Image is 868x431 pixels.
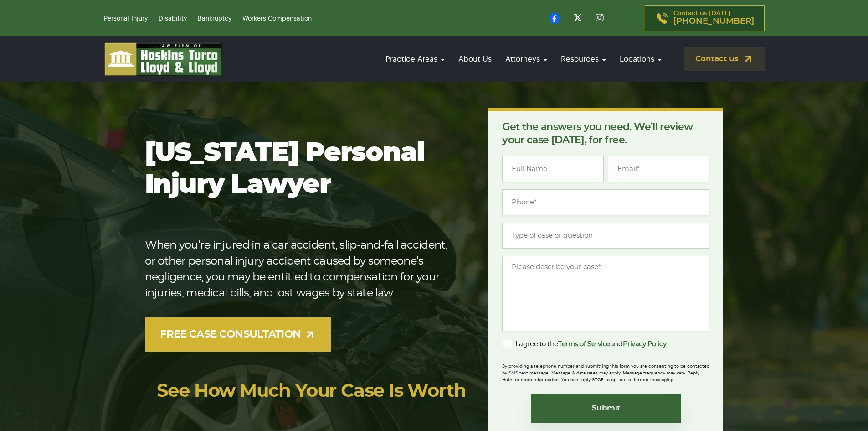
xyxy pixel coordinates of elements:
[502,189,709,215] input: Phone*
[556,46,611,72] a: Resources
[242,16,312,22] a: Workers Compensation
[531,394,681,423] input: Submit
[502,223,709,249] input: Type of case or question
[502,156,604,182] input: Full Name
[615,46,666,72] a: Locations
[159,16,187,22] a: Disability
[381,46,449,72] a: Practice Areas
[645,5,765,31] a: Contact us [DATE][PHONE_NUMBER]
[673,10,754,26] p: Contact us [DATE]
[673,17,754,26] span: [PHONE_NUMBER]
[145,137,460,201] h1: [US_STATE] Personal Injury Lawyer
[104,42,222,76] img: logo
[198,16,231,22] a: Bankruptcy
[501,46,552,72] a: Attorneys
[623,341,667,348] a: Privacy Policy
[502,120,709,147] p: Get the answers you need. We’ll review your case [DATE], for free.
[608,156,709,182] input: Email*
[502,357,709,384] div: By providing a telephone number and submitting this form you are consenting to be contacted by SM...
[558,341,610,348] a: Terms of Service
[304,329,316,340] img: arrow-up-right-light.svg
[502,339,666,350] label: I agree to the and
[145,317,331,352] a: FREE CASE CONSULTATION
[104,16,148,22] a: Personal Injury
[157,382,466,400] a: See How Much Your Case Is Worth
[145,238,460,301] p: When you’re injured in a car accident, slip-and-fall accident, or other personal injury accident ...
[684,47,765,71] a: Contact us
[454,46,496,72] a: About Us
